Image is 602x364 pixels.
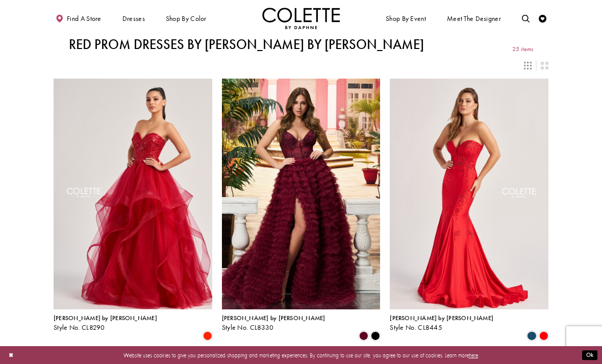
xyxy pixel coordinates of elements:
[222,79,381,309] a: Visit Colette by Daphne Style No. CL8330 Page
[54,314,157,322] span: [PERSON_NAME] by [PERSON_NAME]
[539,331,548,341] i: Red
[120,8,147,29] span: Dresses
[69,37,424,52] h1: Red Prom Dresses by [PERSON_NAME] by [PERSON_NAME]
[222,314,325,322] span: [PERSON_NAME] by [PERSON_NAME]
[527,331,536,341] i: Dark Turquoise
[445,8,503,29] a: Meet the designer
[524,62,532,69] span: Switch layout to 3 columns
[164,8,208,29] span: Shop by color
[203,331,212,341] i: Scarlet
[390,79,548,309] a: Visit Colette by Daphne Style No. CL8445 Page
[384,8,428,29] span: Shop By Event
[541,62,548,69] span: Switch layout to 2 columns
[5,348,17,362] button: Close Dialog
[222,315,325,331] div: Colette by Daphne Style No. CL8330
[371,331,380,341] i: Black
[390,323,442,332] span: Style No. CL8445
[520,8,532,29] a: Toggle search
[447,15,501,22] span: Meet the designer
[54,8,103,29] a: Find a store
[386,15,426,22] span: Shop By Event
[537,8,548,29] a: Check Wishlist
[582,350,597,360] button: Submit Dialog
[67,15,102,22] span: Find a store
[166,15,207,22] span: Shop by color
[54,315,157,331] div: Colette by Daphne Style No. CL8290
[512,46,533,53] span: 25 items
[54,79,212,309] a: Visit Colette by Daphne Style No. CL8290 Page
[359,331,368,341] i: Bordeaux
[262,8,340,29] img: Colette by Daphne
[469,351,478,358] a: here
[49,57,553,74] div: Layout Controls
[222,323,274,332] span: Style No. CL8330
[262,8,340,29] a: Visit Home Page
[122,15,145,22] span: Dresses
[390,315,493,331] div: Colette by Daphne Style No. CL8445
[56,350,546,360] p: Website uses cookies to give you personalized shopping and marketing experiences. By continuing t...
[54,323,105,332] span: Style No. CL8290
[390,314,493,322] span: [PERSON_NAME] by [PERSON_NAME]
